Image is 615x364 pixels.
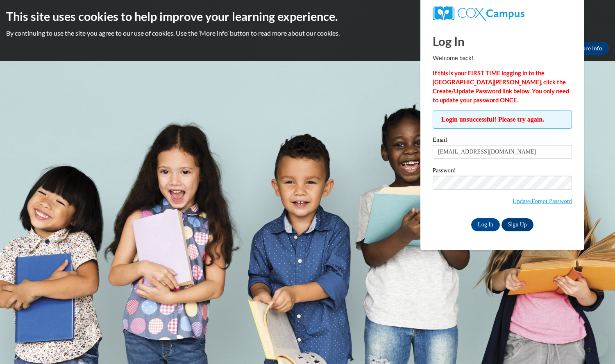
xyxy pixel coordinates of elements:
iframe: Button to launch messaging window [582,331,608,357]
label: Password [433,167,572,176]
input: Log In [471,218,500,231]
label: Email [433,137,572,145]
a: Sign Up [502,218,533,231]
strong: If this is your FIRST TIME logging in to the [GEOGRAPHIC_DATA][PERSON_NAME], click the Create/Upd... [433,70,569,104]
span: Login unsuccessful! Please try again. [433,111,572,129]
a: COX Campus [433,6,572,21]
h2: This site uses cookies to help improve your learning experience. [6,8,609,25]
h1: Log In [433,33,572,50]
a: More Info [570,42,609,55]
p: Welcome back! [433,54,572,63]
a: Update/Forgot Password [513,198,572,204]
img: COX Campus [433,6,524,21]
p: By continuing to use the site you agree to our use of cookies. Use the ‘More info’ button to read... [6,29,609,38]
